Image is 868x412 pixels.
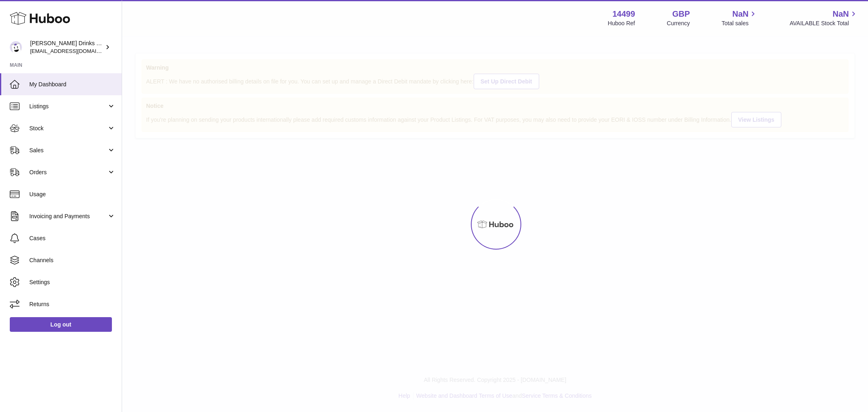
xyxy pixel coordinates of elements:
[722,9,758,27] a: NaN Total sales
[29,103,107,110] span: Listings
[722,20,758,27] span: Total sales
[29,81,116,88] span: My Dashboard
[10,317,112,332] a: Log out
[732,9,748,20] span: NaN
[29,191,116,198] span: Usage
[29,256,116,264] span: Channels
[612,9,635,20] strong: 14499
[29,125,107,132] span: Stock
[10,41,22,53] img: internalAdmin-14499@internal.huboo.com
[29,234,116,242] span: Cases
[667,20,690,27] div: Currency
[29,147,107,154] span: Sales
[789,20,858,27] span: AVAILABLE Stock Total
[30,39,103,55] div: [PERSON_NAME] Drinks LTD (t/a Zooz)
[29,300,116,308] span: Returns
[833,9,849,20] span: NaN
[29,278,116,286] span: Settings
[29,169,107,176] span: Orders
[789,9,858,27] a: NaN AVAILABLE Stock Total
[30,48,120,54] span: [EMAIL_ADDRESS][DOMAIN_NAME]
[29,213,107,220] span: Invoicing and Payments
[672,9,690,20] strong: GBP
[608,20,635,27] div: Huboo Ref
